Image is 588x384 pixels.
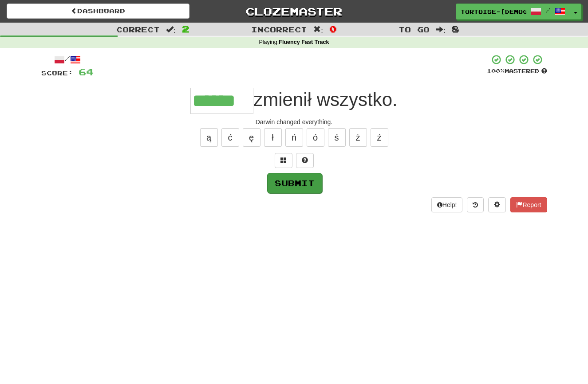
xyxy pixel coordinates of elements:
span: To go [399,25,430,34]
span: : [166,26,176,33]
button: Single letter hint - you only get 1 per sentence and score half the points! alt+h [296,153,314,168]
button: ó [307,128,324,147]
span: 0 [329,24,337,34]
button: Help! [431,197,463,212]
div: Darwin changed everything. [41,118,547,126]
div: / [41,54,94,65]
button: ź [371,128,388,147]
strong: Fluency Fast Track [279,39,329,45]
a: Clozemaster [203,4,386,19]
button: ś [328,128,346,147]
div: Mastered [487,67,547,75]
span: : [313,26,323,33]
span: 8 [452,24,459,34]
span: tortoise-[DEMOGRAPHIC_DATA] [461,8,526,16]
button: ę [243,128,260,147]
span: 64 [79,66,94,77]
button: Switch sentence to multiple choice alt+p [275,153,292,168]
button: ą [200,128,218,147]
span: / [546,7,550,13]
span: 2 [182,24,189,34]
span: Correct [116,25,160,34]
button: Report [510,197,547,212]
span: zmienił wszystko. [253,89,397,110]
button: ż [349,128,367,147]
span: Incorrect [251,25,307,34]
span: 100 % [487,67,505,74]
span: : [436,26,446,33]
a: Dashboard [7,4,189,19]
button: ń [285,128,303,147]
button: Round history (alt+y) [467,197,484,212]
button: ł [264,128,282,147]
button: ć [221,128,239,147]
button: Submit [267,173,322,193]
a: tortoise-[DEMOGRAPHIC_DATA] / [456,4,570,20]
span: Score: [41,69,73,77]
